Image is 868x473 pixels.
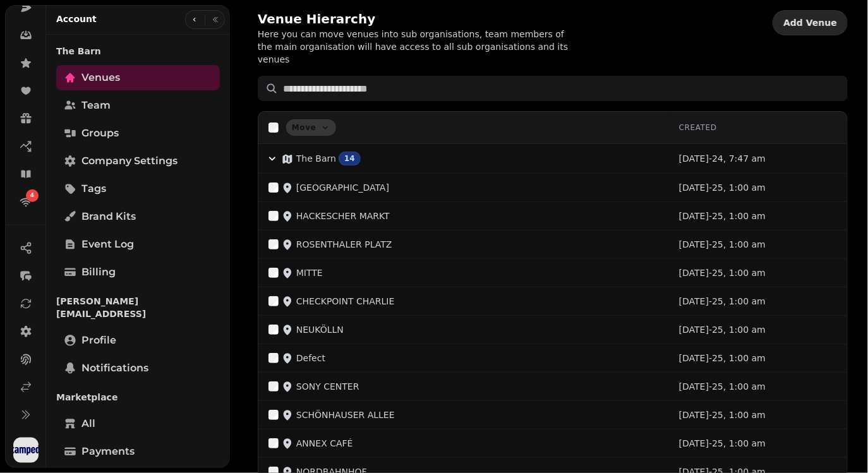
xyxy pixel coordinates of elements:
[56,204,220,229] a: Brand Kits
[11,438,41,463] button: User avatar
[679,380,837,393] div: [DATE]-25, 1:00 am
[296,409,395,421] p: SCHÖNHAUSER ALLEE
[679,323,837,336] div: [DATE]-25, 1:00 am
[679,437,837,450] div: [DATE]-25, 1:00 am
[679,238,837,251] div: [DATE]-25, 1:00 am
[56,411,220,436] a: All
[679,210,837,222] div: [DATE]-25, 1:00 am
[296,295,395,308] p: CHECKPOINT CHARLIE
[81,416,95,431] span: All
[81,361,148,376] span: Notifications
[56,356,220,381] a: Notifications
[13,189,39,215] a: 4
[286,119,336,136] button: Move
[81,153,178,169] span: Company settings
[56,13,97,25] h2: Account
[339,152,361,165] div: 14
[679,181,837,194] div: [DATE]-25, 1:00 am
[56,121,220,146] a: Groups
[296,380,359,393] p: SONY CENTER
[679,409,837,421] div: [DATE]-25, 1:00 am
[783,18,837,27] span: Add Venue
[679,123,837,133] div: Created
[679,352,837,364] div: [DATE]-25, 1:00 am
[56,40,220,63] p: The Barn
[679,152,837,165] div: [DATE]-24, 7:47 am
[56,65,220,90] a: Venues
[296,181,389,194] p: [GEOGRAPHIC_DATA]
[296,266,323,279] p: MITTE
[81,333,116,348] span: Profile
[258,10,500,28] h2: Venue Hierarchy
[13,438,39,463] img: User avatar
[296,210,390,222] p: HACKESCHER MARKT
[56,148,220,174] a: Company settings
[81,181,106,196] span: Tags
[679,266,837,279] div: [DATE]-25, 1:00 am
[81,209,136,224] span: Brand Kits
[258,28,581,66] p: Here you can move venues into sub organisations, team members of the main organisation will have ...
[296,323,344,336] p: NEUKÖLLN
[56,260,220,285] a: Billing
[56,290,220,325] p: [PERSON_NAME][EMAIL_ADDRESS]
[81,98,111,113] span: Team
[296,352,325,364] p: Defect
[292,124,316,131] span: Move
[81,126,119,141] span: Groups
[773,10,848,35] button: Add Venue
[81,444,135,459] span: Payments
[81,70,120,85] span: Venues
[296,437,353,450] p: ANNEX CAFÉ
[679,295,837,308] div: [DATE]-25, 1:00 am
[81,237,134,252] span: Event log
[296,238,392,251] p: ROSENTHALER PLATZ
[56,176,220,201] a: Tags
[81,265,116,280] span: Billing
[56,439,220,464] a: Payments
[56,232,220,257] a: Event log
[56,328,220,353] a: Profile
[296,152,336,165] p: The Barn
[30,191,34,200] span: 4
[56,386,220,409] p: Marketplace
[56,93,220,118] a: Team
